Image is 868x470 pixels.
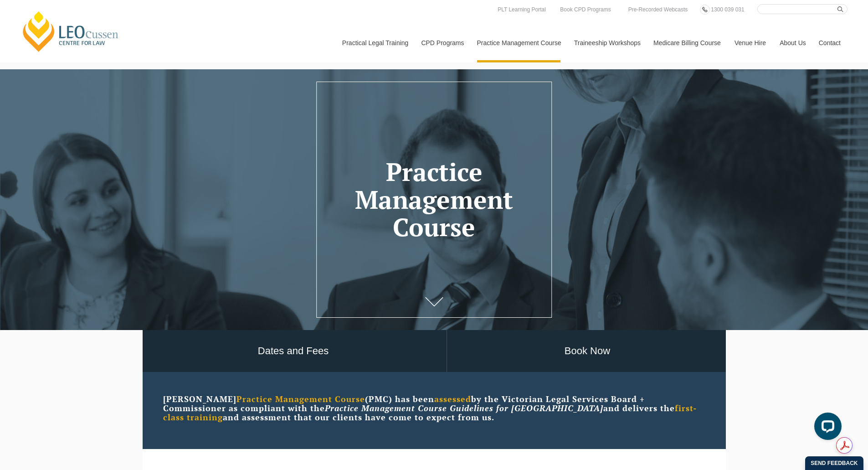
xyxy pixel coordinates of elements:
[236,393,365,404] strong: Practice Management Course
[812,23,847,62] a: Contact
[728,23,773,62] a: Venue Hire
[434,393,471,404] strong: assessed
[773,23,812,62] a: About Us
[325,403,603,413] em: Practice Management Course Guidelines for [GEOGRAPHIC_DATA]
[330,158,538,241] h1: Practice Management Course
[163,403,697,423] strong: first-class training
[647,23,728,62] a: Medicare Billing Course
[470,23,567,62] a: Practice Management Course
[626,5,690,15] a: Pre-Recorded Webcasts
[140,330,447,372] a: Dates and Fees
[709,5,746,15] a: 1300 039 031
[21,10,121,53] a: [PERSON_NAME] Centre for Law
[711,6,744,13] span: 1300 039 031
[414,23,470,62] a: CPD Programs
[495,5,548,15] a: PLT Learning Portal
[558,5,613,15] a: Book CPD Programs
[335,23,415,62] a: Practical Legal Training
[447,330,728,372] a: Book Now
[163,395,705,422] p: [PERSON_NAME] (PMC) has been by the Victorian Legal Services Board + Commissioner as compliant wi...
[567,23,647,62] a: Traineeship Workshops
[807,409,845,447] iframe: LiveChat chat widget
